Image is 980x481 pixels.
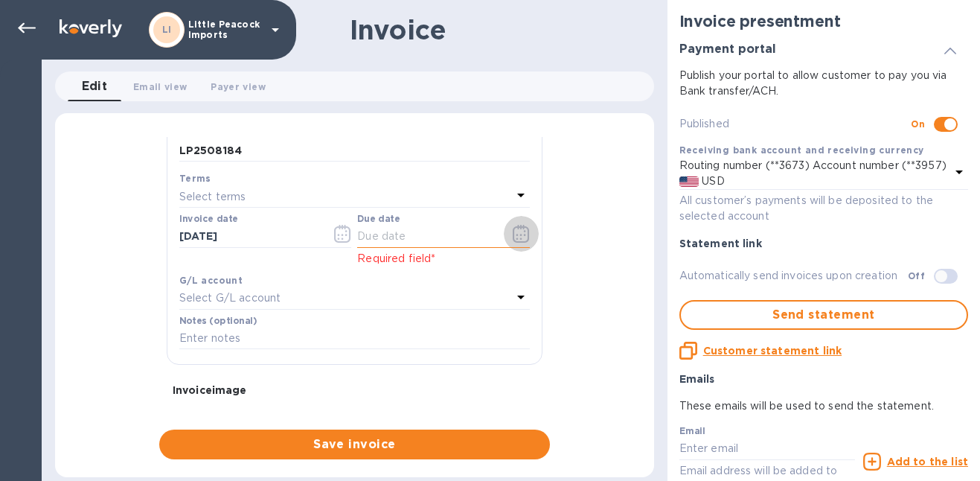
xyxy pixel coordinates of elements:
u: Add to the list [887,456,968,468]
p: Select G/L account [179,290,281,306]
h3: Payment portal [679,42,776,57]
label: Due date [357,215,400,224]
p: Routing number (**3673) Account number (**3957) [679,158,947,173]
input: Enter notes [179,328,530,350]
p: Publish your portal to allow customer to pay you via Bank transfer/ACH. [679,68,968,99]
b: G/L account [179,275,243,286]
button: Save invoice [159,430,550,459]
label: Invoice number [179,129,252,138]
input: Enter invoice number [179,140,530,162]
u: Customer statement link [703,345,842,357]
b: Receiving bank account and receiving currency [679,144,924,156]
label: Invoice date [179,215,238,224]
span: Save invoice [171,436,538,453]
p: Invoice image [173,383,537,398]
input: Select date [179,226,320,248]
p: Little Peacock Imports [188,19,263,40]
p: Emails [679,372,968,386]
label: Email [679,427,705,436]
span: Send statement [693,306,955,324]
img: USD [679,176,699,187]
b: Off [908,270,925,281]
b: LI [162,24,172,35]
p: These emails will be used to send the statement. [679,398,968,414]
h2: Invoice presentment [679,12,968,31]
label: Notes (optional) [179,316,257,325]
input: Due date [357,226,498,248]
p: Automatically send invoices upon creation [679,268,908,284]
b: On [911,118,925,130]
p: Published [679,116,912,132]
span: Edit [82,76,108,97]
span: USD [699,175,724,187]
span: Email view [133,79,187,95]
button: Send statement [679,300,968,330]
p: Statement link [679,236,968,251]
b: Terms [179,173,211,184]
img: Logo [60,19,122,37]
p: All customer’s payments will be deposited to the selected account [679,193,968,224]
span: Payer view [211,79,265,95]
h1: Invoice [350,14,446,45]
p: Select terms [179,189,246,205]
p: Required field* [357,251,530,267]
input: Enter email [679,438,855,460]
